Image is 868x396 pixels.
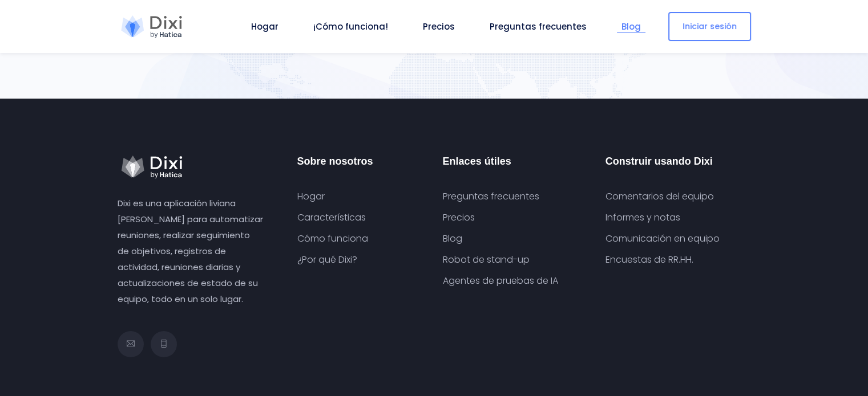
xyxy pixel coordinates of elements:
font: Blog [443,232,462,245]
font: Características [297,211,366,224]
font: Enlaces útiles [443,156,511,167]
font: Precios [423,21,455,32]
a: Hogar [247,20,283,33]
font: ¡Cómo funciona! [313,21,388,32]
font: Blog [621,21,641,32]
font: Agentes de pruebas de IA [443,274,558,287]
a: Preguntas frecuentes [443,191,539,202]
font: Robot de stand-up [443,253,530,266]
font: Dixi es una aplicación liviana [PERSON_NAME] para automatizar reuniones, realizar seguimiento de ... [118,197,263,305]
a: ¿Por qué Dixi? [297,254,357,266]
a: Blog [617,20,645,33]
font: Iniciar sesión [683,21,737,32]
a: Encuestas de RR.HH. [605,254,693,266]
a: Informes y notas [605,212,680,223]
a: Iniciar sesión [668,12,751,41]
a: Precios [418,20,459,33]
font: Comunicación en equipo [605,232,720,245]
font: Cómo funciona [297,232,368,245]
font: Preguntas frecuentes [490,21,587,32]
a: Precios [443,212,475,223]
font: Sobre nosotros [297,156,373,167]
a: ¡Cómo funciona! [309,20,393,33]
font: Precios [443,211,475,224]
a: Comentarios del equipo [605,191,714,202]
font: Informes y notas [605,211,680,224]
a: Robot de stand-up [443,254,530,266]
font: Hogar [297,190,325,203]
a: Agentes de pruebas de IA [443,275,558,287]
a: Blog [443,233,462,244]
font: Preguntas frecuentes [443,190,539,203]
a: Hogar [297,191,325,202]
font: ¿Por qué Dixi? [297,253,357,266]
font: Comentarios del equipo [605,190,714,203]
a: Comunicación en equipo [605,233,720,244]
font: Hogar [251,21,278,32]
a: Características [297,212,366,223]
a: Preguntas frecuentes [485,20,591,33]
font: Construir usando Dixi [605,156,713,167]
font: Encuestas de RR.HH. [605,253,693,266]
a: Cómo funciona [297,233,368,244]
